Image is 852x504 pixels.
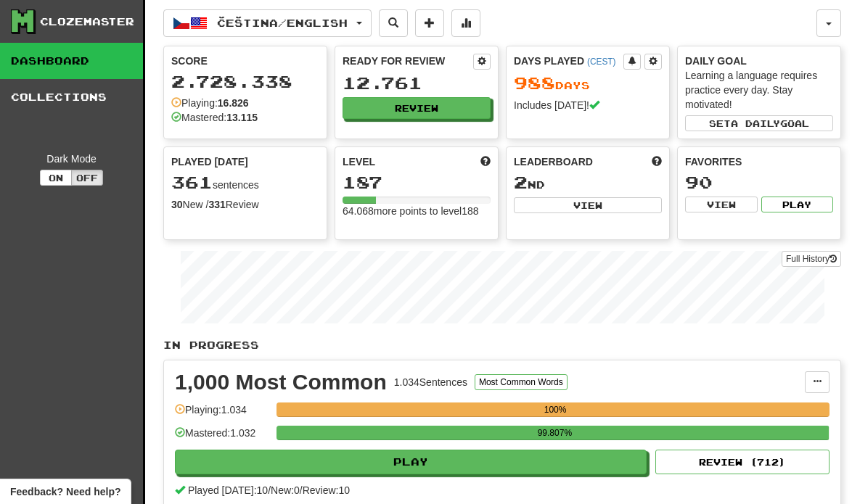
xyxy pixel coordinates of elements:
[268,484,271,496] span: /
[171,96,249,110] div: Playing:
[171,110,258,125] div: Mastered:
[343,204,491,218] div: 64.068 more points to level 188
[175,426,269,450] div: Mastered: 1.032
[188,484,268,496] span: Played [DATE]: 10
[171,197,319,212] div: New / Review
[685,173,833,191] div: 90
[343,173,491,191] div: 187
[652,154,662,169] span: This week in points, UTC
[514,173,662,192] div: nd
[343,97,491,119] button: Review
[40,15,134,29] div: Clozemaster
[343,54,473,68] div: Ready for Review
[731,118,780,128] span: a daily
[685,54,833,68] div: Daily Goal
[761,197,834,212] button: Play
[175,402,269,426] div: Playing: 1.034
[394,375,467,389] div: 1.034 Sentences
[171,173,319,192] div: sentences
[171,172,213,192] span: 361
[171,199,183,210] strong: 30
[163,9,372,37] button: Čeština/English
[379,9,408,37] button: Search sentences
[303,484,350,496] span: Review: 10
[171,54,319,68] div: Score
[343,74,491,92] div: 12.761
[415,9,444,37] button: Add sentence to collection
[685,154,833,169] div: Favorites
[451,9,480,37] button: More stats
[11,152,132,166] div: Dark Mode
[587,57,616,67] a: (CEST)
[175,450,647,474] button: Play
[208,199,225,210] strong: 331
[218,97,249,109] strong: 16.826
[171,73,319,91] div: 2.728.338
[514,74,662,93] div: Day s
[782,251,841,267] a: Full History
[514,172,528,192] span: 2
[343,154,375,169] span: Level
[514,98,662,112] div: Includes [DATE]!
[655,450,830,474] button: Review (712)
[514,54,623,68] div: Days Played
[163,338,841,352] p: In Progress
[281,426,828,440] div: 99.807%
[685,197,758,212] button: View
[40,170,72,186] button: On
[514,73,555,93] span: 988
[685,68,833,112] div: Learning a language requires practice every day. Stay motivated!
[300,484,303,496] span: /
[171,154,248,169] span: Played [DATE]
[281,402,830,417] div: 100%
[10,484,120,499] span: Open feedback widget
[685,115,833,131] button: Seta dailygoal
[514,154,593,169] span: Leaderboard
[475,374,568,390] button: Most Common Words
[271,484,300,496] span: New: 0
[226,112,258,123] strong: 13.115
[71,170,103,186] button: Off
[175,371,387,393] div: 1,000 Most Common
[514,197,662,213] button: View
[480,154,491,169] span: Score more points to level up
[217,17,348,29] span: Čeština / English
